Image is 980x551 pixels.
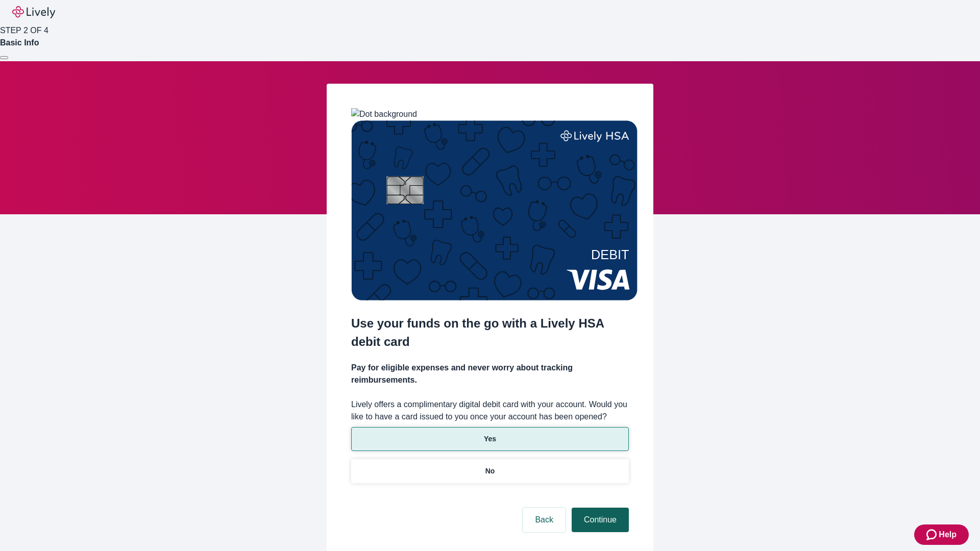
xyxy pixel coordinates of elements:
[351,108,417,120] img: Dot background
[485,466,495,477] p: No
[939,529,957,541] span: Help
[351,120,638,300] img: Debit card
[523,508,566,532] button: Back
[12,6,55,18] img: Lively
[484,434,496,444] p: Yes
[926,529,939,541] svg: Zendesk support icon
[351,314,629,351] h2: Use your funds on the go with a Lively HSA debit card
[351,459,629,483] button: No
[351,398,629,423] label: Lively offers a complimentary digital debit card with your account. Would you like to have a card...
[572,508,629,532] button: Continue
[351,362,629,386] h4: Pay for eligible expenses and never worry about tracking reimbursements.
[351,427,629,451] button: Yes
[914,524,969,545] button: Zendesk support iconHelp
